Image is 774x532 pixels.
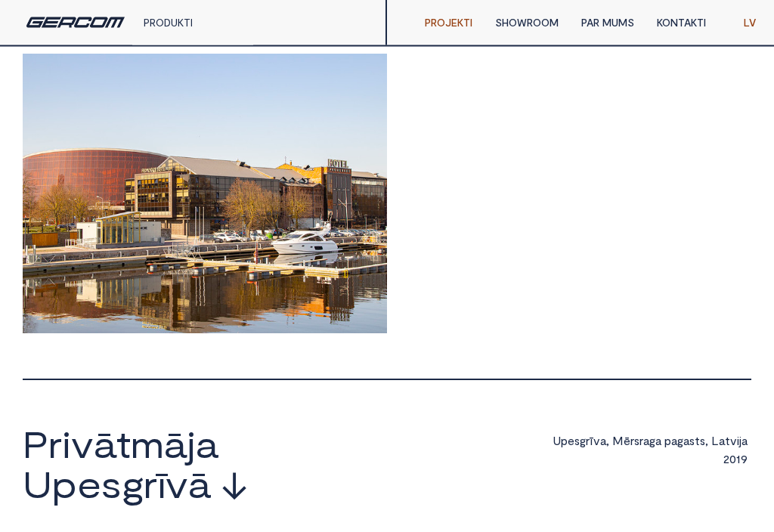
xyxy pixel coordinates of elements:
span: U [23,466,52,503]
span: p [561,434,568,449]
span: s [634,434,639,449]
span: , [606,434,609,449]
span: j [187,426,196,462]
span: i [62,426,71,462]
span: L [711,434,719,449]
span: ā [164,426,187,462]
span: a [671,434,677,449]
span: i [737,434,739,449]
span: r [144,466,157,503]
span: a [655,434,661,449]
span: j [739,434,741,449]
span: ē [624,434,630,449]
span: s [689,434,695,449]
span: s [574,434,580,449]
span: a [600,434,606,449]
span: M [612,434,624,449]
a: PAR MUMS [570,8,646,38]
span: , [705,434,708,449]
span: ā [188,466,211,503]
a: Privātmāja Upesgrīvā ↓ [23,426,381,506]
span: g [580,434,586,449]
span: a [643,434,649,449]
span: m [131,426,164,462]
span: r [48,426,62,462]
span: g [649,434,655,449]
span: ↓ [221,466,248,503]
span: 9 [741,452,748,467]
span: 0 [729,452,736,467]
span: a [741,434,748,449]
span: ī [590,434,593,449]
span: e [568,434,574,449]
span: v [593,434,600,449]
span: a [719,434,725,449]
span: ā [94,426,116,462]
span: r [586,434,590,449]
span: v [71,426,94,462]
a: SHOWROOM [484,8,570,38]
span: P [23,426,48,462]
span: v [166,466,188,503]
span: p [52,466,77,503]
span: g [677,434,683,449]
a: PRODUKTI [144,16,193,29]
span: t [116,426,131,462]
span: U [553,434,561,449]
span: e [77,466,101,503]
a: KONTAKTI [646,8,717,38]
a: LV [732,8,767,38]
span: s [700,434,705,449]
span: 1 [736,452,741,467]
span: s [101,466,122,503]
span: r [630,434,634,449]
a: PROJEKTI [413,8,484,38]
span: ī [157,466,166,503]
span: 2 [723,452,729,467]
span: a [683,434,689,449]
span: r [639,434,643,449]
span: p [664,434,671,449]
span: v [730,434,737,449]
span: g [122,466,144,503]
span: t [725,434,730,449]
span: a [196,426,218,462]
span: t [695,434,700,449]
